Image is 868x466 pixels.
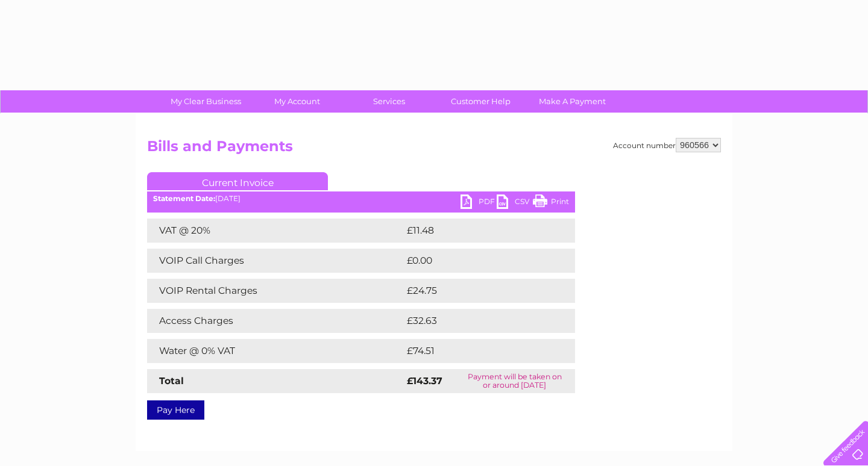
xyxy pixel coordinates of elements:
strong: Total [159,375,184,387]
a: Pay Here [147,400,204,420]
h2: Bills and Payments [147,138,721,161]
td: Water @ 0% VAT [147,339,404,363]
a: Print [533,194,569,212]
td: Access Charges [147,309,404,333]
td: Payment will be taken on or around [DATE] [454,369,575,393]
b: Statement Date: [153,194,215,203]
a: My Account [248,90,347,113]
td: £11.48 [404,219,549,243]
div: Account number [613,138,721,152]
a: CSV [497,194,533,212]
a: Services [339,90,439,113]
td: VAT @ 20% [147,219,404,243]
a: Customer Help [431,90,530,113]
td: VOIP Call Charges [147,249,404,273]
a: Make A Payment [523,90,622,113]
div: [DATE] [147,194,575,203]
td: VOIP Rental Charges [147,279,404,303]
strong: £143.37 [407,375,442,387]
td: £24.75 [404,279,550,303]
a: PDF [461,194,497,212]
a: Current Invoice [147,172,328,190]
a: My Clear Business [156,90,256,113]
td: £74.51 [404,339,549,363]
td: £0.00 [404,249,547,273]
td: £32.63 [404,309,550,333]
